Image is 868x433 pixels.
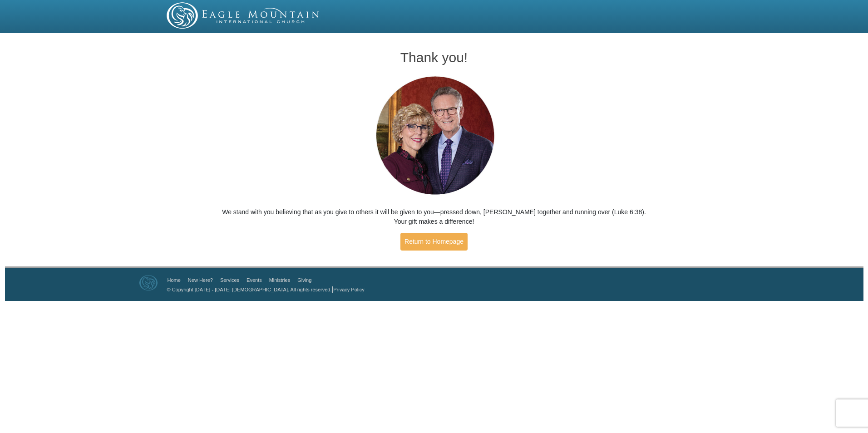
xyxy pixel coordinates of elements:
[139,275,158,290] img: Eagle Mountain International Church
[269,277,290,283] a: Ministries
[222,50,646,65] h1: Thank you!
[247,277,262,283] a: Events
[367,74,501,198] img: Pastors George and Terri Pearsons
[222,207,646,226] p: We stand with you believing that as you give to others it will be given to you—pressed down, [PER...
[167,287,332,292] a: © Copyright [DATE] - [DATE] [DEMOGRAPHIC_DATA]. All rights reserved.
[164,285,365,294] p: |
[188,277,213,283] a: New Here?
[400,233,468,251] a: Return to Homepage
[220,277,239,283] a: Services
[297,277,311,283] a: Giving
[333,287,364,292] a: Privacy Policy
[167,2,320,29] img: EMIC
[168,277,181,283] a: Home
